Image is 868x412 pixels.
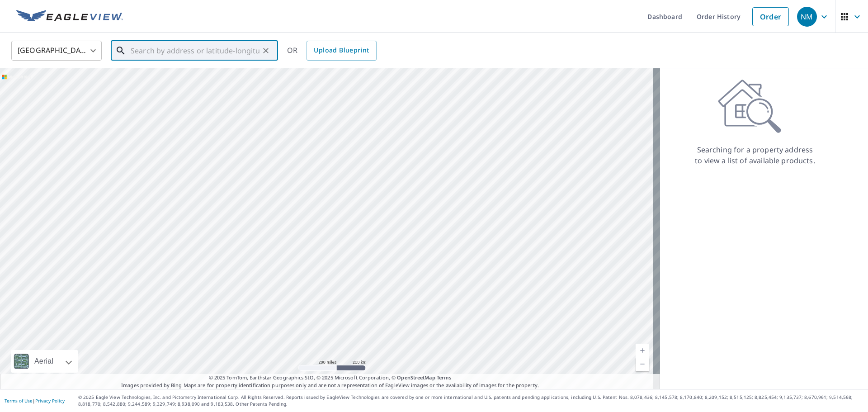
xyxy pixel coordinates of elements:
[16,10,123,24] img: EV Logo
[694,144,816,166] p: Searching for a property address to view a list of available products.
[752,7,789,26] a: Order
[35,398,65,404] a: Privacy Policy
[437,374,452,381] a: Terms
[287,41,377,61] div: OR
[5,398,65,403] p: |
[78,394,863,407] p: © 2025 Eagle View Technologies, Inc. and Pictometry International Corp. All Rights Reserved. Repo...
[259,44,272,57] button: Clear
[397,374,435,381] a: OpenStreetMap
[636,344,649,357] a: Current Level 5, Zoom In
[209,374,452,382] span: © 2025 TomTom, Earthstar Geographics SIO, © 2025 Microsoft Corporation, ©
[307,41,376,61] a: Upload Blueprint
[5,398,33,404] a: Terms of Use
[636,357,649,371] a: Current Level 5, Zoom Out
[314,45,369,56] span: Upload Blueprint
[131,38,259,63] input: Search by address or latitude-longitude
[11,38,102,63] div: [GEOGRAPHIC_DATA]
[797,7,817,27] div: NM
[32,350,56,373] div: Aerial
[11,350,78,373] div: Aerial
